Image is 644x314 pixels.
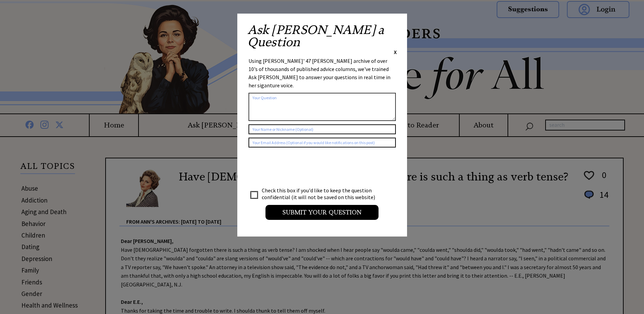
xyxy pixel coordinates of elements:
span: X [394,49,397,55]
input: Your Email Address (Optional if you would like notifications on this post) [249,138,396,147]
iframe: reCAPTCHA [249,154,352,181]
input: Submit your Question [265,205,379,220]
input: Your Name or Nickname (Optional) [249,124,396,134]
h2: Ask [PERSON_NAME] a Question [247,24,397,48]
div: Using [PERSON_NAME]' 47 [PERSON_NAME] archive of over 10's of thousands of published advice colum... [249,57,396,89]
td: Check this box if you'd like to keep the question confidential (it will not be saved on this webs... [261,187,382,201]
